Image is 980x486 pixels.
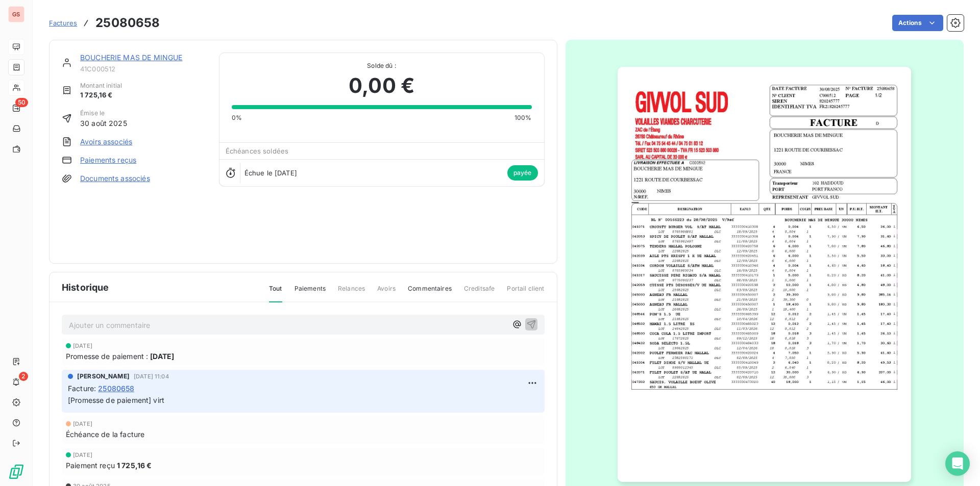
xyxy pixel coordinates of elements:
[80,109,127,118] span: Émise le
[80,53,182,62] a: BOUCHERIE MAS DE MINGUE
[269,284,282,302] span: Tout
[80,90,122,100] span: 1 725,16 €
[49,18,77,28] a: Factures
[80,173,150,184] a: Documents associés
[408,284,452,301] span: Commentaires
[80,65,207,73] span: 41C000512
[507,165,538,181] span: payée
[68,383,96,394] span: Facture :
[892,15,943,31] button: Actions
[77,372,130,381] span: [PERSON_NAME]
[68,396,164,404] span: [Promesse de paiement] virt
[73,343,92,349] span: [DATE]
[15,98,28,107] span: 50
[73,452,92,458] span: [DATE]
[66,429,144,440] span: Échéance de la facture
[80,81,122,90] span: Montant initial
[73,421,92,427] span: [DATE]
[80,118,127,129] span: 30 août 2025
[377,284,396,301] span: Avoirs
[49,19,77,27] span: Factures
[349,70,414,101] span: 0,00 €
[80,137,132,147] a: Avoirs associés
[226,147,289,155] span: Échéances soldées
[295,284,326,301] span: Paiements
[80,155,136,165] a: Paiements reçus
[8,6,24,22] div: GS
[945,451,970,476] div: Open Intercom Messenger
[95,14,160,32] h3: 25080658
[338,284,365,301] span: Relances
[66,351,148,362] span: Promesse de paiement :
[8,464,24,480] img: Logo LeanPay
[150,351,174,362] span: [DATE]
[232,113,242,122] span: 0%
[507,284,544,301] span: Portail client
[464,284,495,301] span: Creditsafe
[66,460,115,471] span: Paiement reçu
[134,373,169,379] span: [DATE] 11:04
[244,169,297,177] span: Échue le [DATE]
[62,280,109,294] span: Historique
[19,372,28,381] span: 2
[232,61,532,70] span: Solde dû :
[117,460,152,471] span: 1 725,16 €
[618,67,911,482] img: invoice_thumbnail
[98,383,134,394] span: 25080658
[514,113,532,122] span: 100%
